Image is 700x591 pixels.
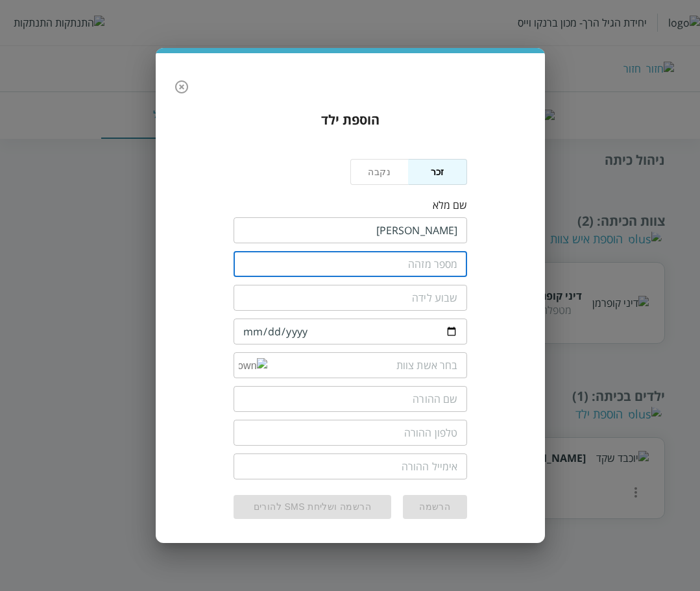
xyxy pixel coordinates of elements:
[350,159,467,198] div: Platform
[234,217,467,243] input: שם מלא
[234,285,467,311] input: שבוע לידה
[239,358,267,373] img: down
[408,159,467,185] button: זכר
[234,420,467,446] input: טלפון ההורה
[234,251,467,277] input: מספר מזהה
[267,352,458,378] input: בחר אשת צוות
[234,386,467,412] input: שם ההורה
[350,159,409,185] button: נקבה
[234,319,467,344] input: תאריך לידה
[179,111,520,128] h3: הוספת ילד
[234,198,467,212] div: שם מלא
[234,453,467,479] input: אימייל ההורה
